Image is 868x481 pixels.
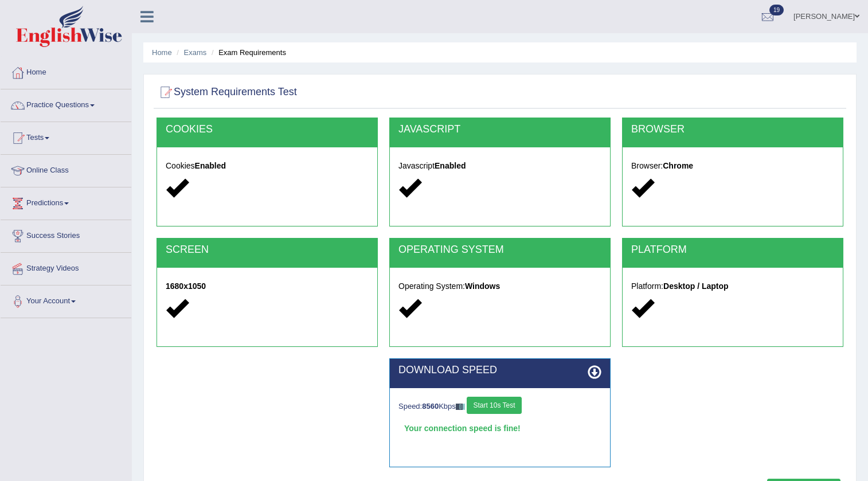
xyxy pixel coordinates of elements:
strong: Enabled [435,161,466,170]
h5: Cookies [166,162,369,170]
a: Home [1,57,131,85]
h2: BROWSER [631,124,834,135]
div: Speed: Kbps [398,397,601,417]
a: Success Stories [1,220,131,249]
div: Your connection speed is fine! [398,420,601,437]
h5: Platform: [631,282,834,291]
h2: PLATFORM [631,244,834,256]
strong: 8560 [422,402,439,410]
h5: Operating System: [398,282,601,291]
a: Your Account [1,286,131,314]
strong: Desktop / Laptop [663,281,729,291]
a: Online Class [1,155,131,183]
h2: COOKIES [166,124,369,135]
button: Start 10s Test [467,397,521,414]
span: 19 [769,5,784,15]
h5: Browser: [631,162,834,170]
h2: SCREEN [166,244,369,256]
h5: Javascript [398,162,601,170]
li: Exam Requirements [209,47,286,58]
a: Exams [184,48,207,57]
strong: Enabled [195,161,226,170]
a: Tests [1,122,131,151]
img: ajax-loader-fb-connection.gif [456,404,465,410]
h2: JAVASCRIPT [398,124,601,135]
h2: DOWNLOAD SPEED [398,365,601,376]
strong: Windows [465,281,500,291]
a: Strategy Videos [1,253,131,281]
a: Practice Questions [1,89,131,118]
a: Home [152,48,172,57]
strong: Chrome [663,161,693,170]
a: Predictions [1,187,131,216]
strong: 1680x1050 [166,281,206,291]
h2: System Requirements Test [157,84,297,101]
h2: OPERATING SYSTEM [398,244,601,256]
